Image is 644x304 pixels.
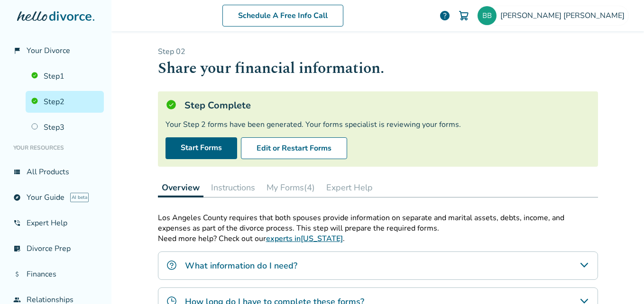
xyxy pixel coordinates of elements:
[322,178,377,197] button: Expert Help
[478,6,497,25] img: bridget.berg@gmail.com
[158,251,598,280] div: What information do I need?
[597,259,644,304] iframe: Chat Widget
[8,238,104,259] a: list_alt_checkDivorce Prep
[13,245,21,252] span: list_alt_check
[13,47,21,54] span: flag_2
[13,296,21,304] span: group
[222,5,343,27] a: Schedule A Free Info Call
[158,57,598,80] h1: Share your financial information.
[439,10,451,21] a: help
[8,263,104,285] a: attach_moneyFinances
[70,193,89,202] span: AI beta
[158,46,598,57] p: Step 0 2
[13,168,21,176] span: view_list
[13,270,21,278] span: attach_money
[458,10,469,21] img: Cart
[500,10,628,21] span: [PERSON_NAME] [PERSON_NAME]
[8,212,104,234] a: phone_in_talkExpert Help
[26,65,104,87] a: Step1
[263,178,319,197] button: My Forms(4)
[8,40,104,62] a: flag_2Your Divorce
[13,219,21,227] span: phone_in_talk
[158,213,598,233] p: Los Angeles County requires that both spouses provide information on separate and marital assets,...
[26,91,104,113] a: Step2
[207,178,259,197] button: Instructions
[8,138,104,157] li: Your Resources
[8,161,104,183] a: view_listAll Products
[166,259,177,271] img: What information do I need?
[184,99,251,112] h5: Step Complete
[166,119,590,130] div: Your Step 2 forms have been generated. Your forms specialist is reviewing your forms.
[266,233,343,244] a: experts in[US_STATE]
[158,178,203,197] button: Overview
[241,137,347,159] button: Edit or Restart Forms
[158,233,598,244] p: Need more help? Check out our .
[26,116,104,138] a: Step3
[27,45,70,56] span: Your Divorce
[185,259,297,272] h4: What information do I need?
[166,137,237,159] a: Start Forms
[8,187,104,208] a: exploreYour GuideAI beta
[13,194,21,201] span: explore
